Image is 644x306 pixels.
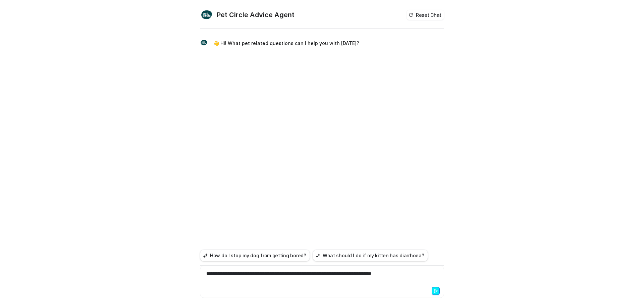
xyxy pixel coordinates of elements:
button: Reset Chat [407,10,444,20]
img: Widget [200,39,208,47]
p: 👋 Hi! What pet related questions can I help you with [DATE]? [213,39,359,47]
button: What should I do if my kitten has diarrhoea? [313,250,428,261]
button: How do I stop my dog from getting bored? [200,250,310,261]
img: Widget [200,8,213,21]
h2: Pet Circle Advice Agent [217,10,294,19]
